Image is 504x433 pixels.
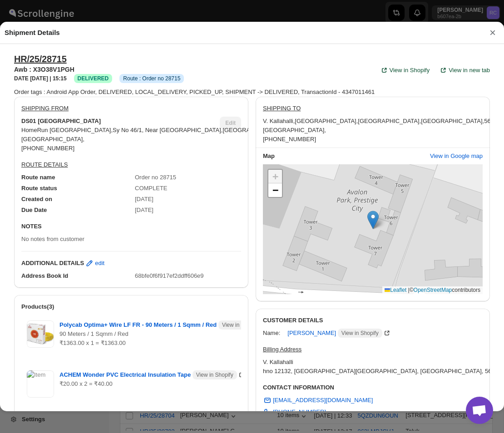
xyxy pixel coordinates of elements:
span: ₹1363.00 x 1 = ₹1363.00 [59,340,126,346]
span: [GEOGRAPHIC_DATA] , [358,118,421,124]
button: × [486,26,499,39]
span: 68bfe0f6f917ef2ddff606e9 [135,272,204,279]
span: View in Shopify [341,330,379,337]
span: [GEOGRAPHIC_DATA] , [295,118,358,124]
a: OpenStreetMap [414,287,452,293]
span: Address Book Id [21,272,68,279]
div: Name: [263,329,280,338]
a: View in Shopify [374,63,435,78]
span: edit [95,259,104,268]
button: edit [79,256,110,271]
img: Marker [367,211,379,229]
span: ₹20.00 x 2 = ₹40.00 [59,380,113,387]
span: DELIVERED [78,75,109,82]
a: [PHONE_NUMBER] [257,405,331,419]
u: SHIPPING TO [263,105,301,112]
span: [PHONE_NUMBER] [263,136,316,143]
button: HR/25/28715 [14,54,67,64]
span: [GEOGRAPHIC_DATA] , [263,127,326,133]
span: [PHONE_NUMBER] [21,145,74,152]
a: ACHEM Wonder PVC Electrical Insulation Tape View in Shopify [59,371,246,378]
span: COMPLETE [135,185,168,192]
u: ROUTE DETAILS [21,161,68,168]
span: − [272,184,278,196]
span: + [272,171,278,182]
span: | [408,287,410,293]
b: ADDITIONAL DETAILS [21,259,84,268]
span: Created on [21,196,52,202]
a: Leaflet [385,287,406,293]
b: NOTES [21,223,42,230]
span: Due Date [21,207,47,213]
a: [PERSON_NAME] View in Shopify [287,330,391,336]
span: [GEOGRAPHIC_DATA] , [421,118,484,124]
div: © contributors [382,286,483,294]
span: View in Shopify [196,371,233,379]
span: 90 Meters / 1 Sqmm / Red [59,330,128,337]
span: HomeRun [GEOGRAPHIC_DATA] , [21,127,113,133]
span: Route name [21,174,55,181]
span: [PERSON_NAME] [287,329,382,338]
div: V. Kallahalli hno 12132, [GEOGRAPHIC_DATA] [GEOGRAPHIC_DATA], [GEOGRAPHIC_DATA], 562125, [GEOGRAP... [263,358,490,376]
span: No notes from customer [21,236,84,242]
span: Order no 28715 [135,174,176,181]
a: Zoom in [268,170,282,183]
h3: Awb : X3O38V1PGH [14,65,184,74]
span: [DATE] [135,207,153,213]
button: View in Google map [425,149,488,163]
u: Billing Address [263,346,301,353]
div: Order tags : Android App Order, DELIVERED, LOCAL_DELIVERY, PICKED_UP, SHIPMENT -> DELIVERED, Tran... [14,88,490,97]
span: Route : Order no 28715 [123,75,180,82]
h3: DATE [14,75,67,82]
span: Polycab Optima+ Wire LF FR - 90 Meters / 1 Sqmm / Red [59,320,263,330]
a: Zoom out [268,183,282,197]
span: Route status [21,185,57,192]
span: [GEOGRAPHIC_DATA] , [21,136,84,143]
span: Sy No 46/1, Near [GEOGRAPHIC_DATA] , [113,127,222,133]
span: V. Kallahalli , [263,118,295,124]
h2: Products(3) [21,302,241,311]
h2: Shipment Details [5,28,60,37]
b: [DATE] | 15:15 [30,75,66,82]
u: SHIPPING FROM [21,105,69,112]
span: View in Google map [430,152,483,161]
span: View in Shopify [390,66,430,75]
span: View in Shopify [222,321,259,329]
a: Polycab Optima+ Wire LF FR - 90 Meters / 1 Sqmm / Red View in Shopify [59,321,272,328]
h3: CONTACT INFORMATION [263,383,483,392]
span: ACHEM Wonder PVC Electrical Insulation Tape [59,370,237,379]
button: View in new tab [433,63,495,78]
img: Item [27,370,54,398]
span: [EMAIL_ADDRESS][DOMAIN_NAME] [273,396,373,405]
div: Open chat [466,397,493,424]
b: Map [263,153,275,159]
b: DS01 [GEOGRAPHIC_DATA] [21,117,101,126]
span: View in new tab [449,66,490,75]
span: [PHONE_NUMBER] [273,408,326,417]
span: [DATE] [135,196,153,202]
a: [EMAIL_ADDRESS][DOMAIN_NAME] [257,393,378,408]
h3: CUSTOMER DETAILS [263,316,483,325]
